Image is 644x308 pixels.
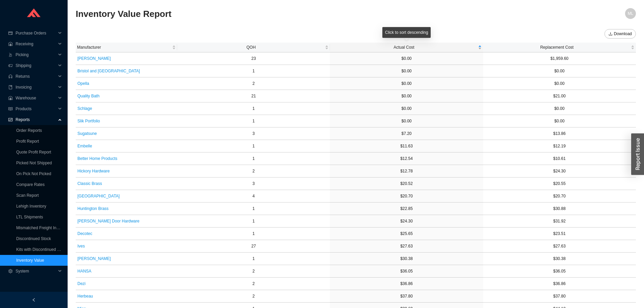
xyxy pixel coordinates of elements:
[77,193,120,199] span: [GEOGRAPHIC_DATA]
[177,65,330,77] td: 1
[177,43,330,52] th: QOH sortable
[16,139,39,144] a: Profit Report
[483,290,636,303] td: $37.80
[77,154,118,163] button: Better Home Products
[483,203,636,215] td: $30.88
[16,82,56,93] span: Invoicing
[177,203,330,215] td: 1
[77,293,93,300] span: Herbeau
[16,247,67,252] a: Kits with Discontinued Parts
[16,204,46,209] a: Lehigh Inventory
[77,55,111,62] span: [PERSON_NAME]
[16,128,42,133] a: Order Reports
[16,182,45,187] a: Compare Rates
[16,49,56,60] span: Picking
[77,80,89,87] span: Opella
[330,115,483,127] td: $0.00
[32,298,36,302] span: left
[16,71,56,82] span: Returns
[16,215,43,219] a: LTL Shipments
[77,93,99,99] span: Quality Bath
[330,77,483,90] td: $0.00
[483,140,636,152] td: $12.19
[177,77,330,90] td: 2
[76,43,177,52] th: Manufacturer sortable
[483,278,636,290] td: $36.86
[330,253,483,265] td: $30.38
[330,152,483,165] td: $12.54
[16,193,39,198] a: Scan Report
[330,65,483,77] td: $0.00
[382,27,431,38] div: Click to sort descending
[177,52,330,65] td: 23
[8,31,13,35] span: credit-card
[8,107,13,111] span: read
[483,253,636,265] td: $30.38
[330,127,483,140] td: $7.20
[77,118,100,124] span: Slik Portfolio
[483,102,636,115] td: $0.00
[177,228,330,240] td: 1
[16,258,44,263] a: Inventory Value
[77,268,91,275] span: HANSA
[483,228,636,240] td: $23.51
[77,104,92,113] button: Schlage
[177,165,330,177] td: 2
[178,44,324,51] span: QOH
[77,266,92,276] button: HANSA
[609,32,613,37] span: download
[77,155,117,162] span: Better Home Products
[330,90,483,102] td: $0.00
[77,68,140,74] span: Bristol and [GEOGRAPHIC_DATA]
[614,30,632,37] span: Download
[77,180,102,187] span: Classic Brass
[77,218,139,224] span: [PERSON_NAME] Door Hardware
[8,269,13,273] span: setting
[77,129,97,138] button: Sugatsune
[8,74,13,78] span: customer-service
[77,54,111,63] button: [PERSON_NAME]
[177,265,330,278] td: 2
[16,226,68,230] a: Mismatched Freight Invoices
[177,253,330,265] td: 1
[77,191,120,201] button: [GEOGRAPHIC_DATA]
[483,215,636,228] td: $31.92
[177,190,330,203] td: 4
[77,230,92,237] span: Decotec
[77,116,100,126] button: Slik Portfolio
[177,115,330,127] td: 1
[177,102,330,115] td: 1
[330,278,483,290] td: $36.86
[16,236,51,241] a: Discontinued Stock
[77,166,110,176] button: Hickory Hardware
[16,93,56,103] span: Warehouse
[77,130,97,137] span: Sugatsune
[16,150,51,155] a: Quote Profit Report
[77,91,100,101] button: Quality Bath
[330,203,483,215] td: $22.85
[177,177,330,190] td: 3
[16,60,56,71] span: Shipping
[483,90,636,102] td: $21.00
[77,143,92,149] span: Embelle
[483,165,636,177] td: $24.30
[330,190,483,203] td: $20.70
[483,115,636,127] td: $0.00
[77,204,109,213] button: Huntington Brass
[483,177,636,190] td: $20.55
[484,44,629,51] span: Replacement Cost
[330,265,483,278] td: $36.05
[16,103,56,114] span: Products
[483,43,636,52] th: Replacement Cost sortable
[483,240,636,253] td: $27.63
[16,171,51,176] a: On Pick Not Picked
[16,266,56,277] span: System
[483,190,636,203] td: $20.70
[16,39,56,49] span: Receiving
[330,140,483,152] td: $11.63
[77,79,90,88] button: Opella
[77,66,140,76] button: Bristol and [GEOGRAPHIC_DATA]
[330,215,483,228] td: $24.30
[16,28,56,39] span: Purchase Orders
[628,8,634,19] span: ML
